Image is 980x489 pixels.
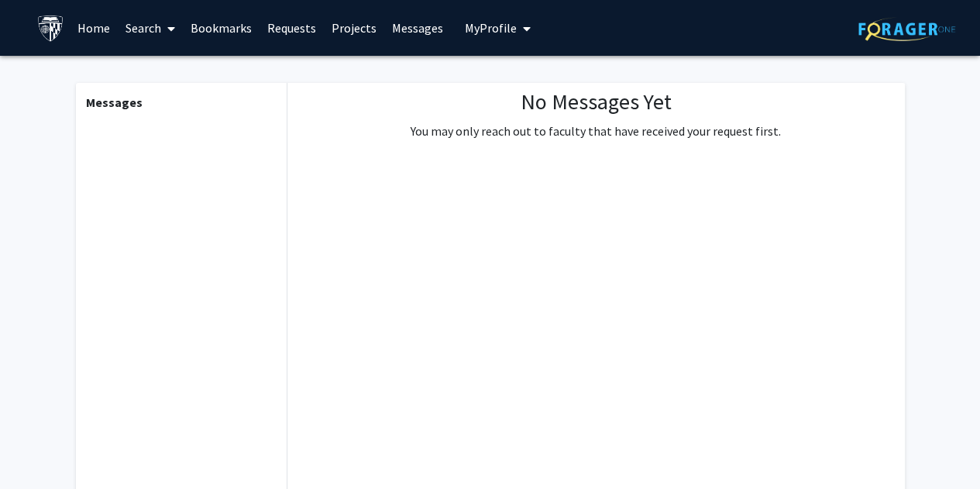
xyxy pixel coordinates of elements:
a: Bookmarks [183,1,260,55]
a: Projects [324,1,384,55]
iframe: Chat [12,419,66,477]
a: Home [70,1,118,55]
a: Messages [384,1,451,55]
a: Requests [260,1,324,55]
span: My Profile [465,20,517,36]
img: ForagerOne Logo [858,17,955,41]
h1: No Messages Yet [411,89,781,115]
p: You may only reach out to faculty that have received your request first. [411,122,781,140]
b: Messages [86,95,143,110]
a: Search [118,1,183,55]
img: Johns Hopkins University Logo [37,15,64,42]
